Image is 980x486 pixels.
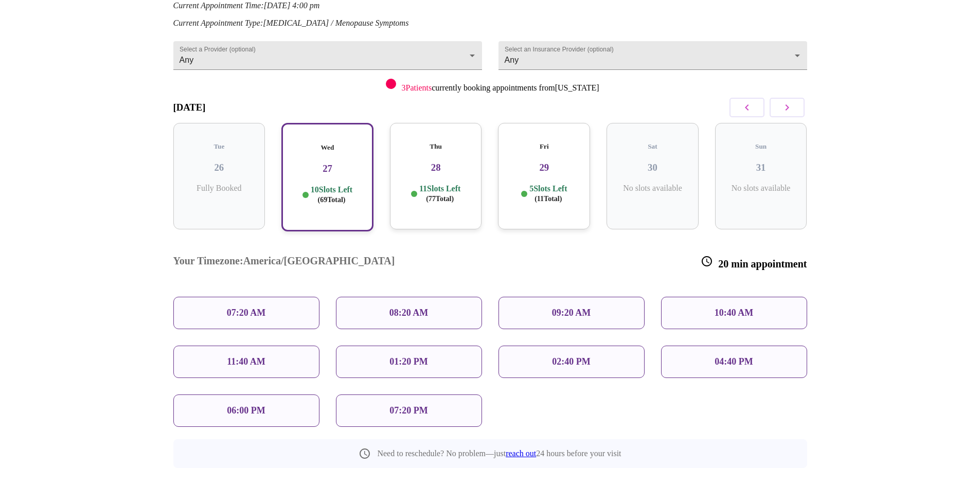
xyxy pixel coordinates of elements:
p: 09:20 AM [552,308,591,318]
p: 04:40 PM [715,356,753,367]
h3: [DATE] [173,102,206,113]
p: 5 Slots Left [529,184,567,204]
em: Current Appointment Type: [MEDICAL_DATA] / Menopause Symptoms [173,19,409,27]
p: No slots available [723,184,799,193]
h5: Sat [615,142,690,151]
span: ( 77 Total) [426,195,454,203]
p: 06:00 PM [227,405,265,416]
p: 07:20 AM [227,308,266,318]
p: 11 Slots Left [419,184,460,204]
h5: Sun [723,142,799,151]
span: 3 Patients [401,83,432,92]
div: Any [498,41,807,70]
p: currently booking appointments from [US_STATE] [401,83,599,93]
h3: 26 [182,162,257,173]
h3: 29 [506,162,582,173]
h3: Your Timezone: America/[GEOGRAPHIC_DATA] [173,255,395,270]
span: ( 11 Total) [534,195,562,203]
p: 01:20 PM [389,356,427,367]
h5: Fri [506,142,582,151]
h3: 28 [398,162,474,173]
p: Need to reschedule? No problem—just 24 hours before your visit [377,449,621,458]
h5: Wed [291,143,364,152]
h5: Thu [398,142,474,151]
h3: 30 [615,162,690,173]
div: Any [173,41,482,70]
p: 02:40 PM [552,356,590,367]
p: 10:40 AM [715,308,754,318]
em: Current Appointment Time: [DATE] 4:00 pm [173,1,320,10]
h3: 20 min appointment [701,255,807,270]
span: ( 69 Total) [318,196,346,204]
p: 07:20 PM [389,405,427,416]
h3: 31 [723,162,799,173]
p: No slots available [615,184,690,193]
p: 08:20 AM [389,308,429,318]
p: 10 Slots Left [311,185,352,205]
h3: 27 [291,163,364,174]
p: Fully Booked [182,184,257,193]
a: reach out [506,449,536,458]
p: 11:40 AM [227,356,265,367]
h5: Tue [182,142,257,151]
